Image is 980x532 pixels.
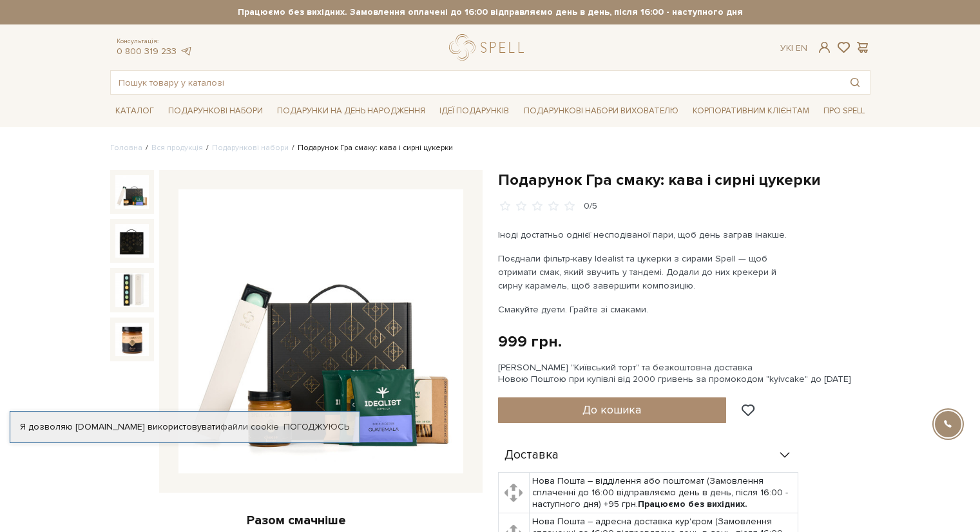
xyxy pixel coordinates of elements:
[504,450,559,461] span: Доставка
[163,101,268,121] a: Подарункові набори
[498,397,727,423] button: До кошика
[498,303,800,316] p: Смакуйте дуети. Грайте зі смаками.
[115,273,149,307] img: Подарунок Гра смаку: кава і сирні цукерки
[272,101,430,121] a: Подарунки на День народження
[780,43,807,54] div: Ук
[519,100,684,122] a: Подарункові набори вихователю
[110,101,159,121] a: Каталог
[449,34,530,61] a: logo
[498,332,562,352] div: 999 грн.
[110,6,870,18] strong: Працюємо без вихідних. Замовлення оплачені до 16:00 відправляємо день в день, після 16:00 - насту...
[220,421,279,432] a: файли cookie
[117,46,177,57] a: 0 800 319 233
[10,421,360,433] div: Я дозволяю [DOMAIN_NAME] використовувати
[434,101,514,121] a: Ідеї подарунків
[117,37,193,46] span: Консультація:
[687,100,814,122] a: Корпоративним клієнтам
[110,512,483,529] div: Разом смачніше
[289,142,453,154] li: Подарунок Гра смаку: кава і сирні цукерки
[180,46,193,57] a: telegram
[529,472,798,513] td: Нова Пошта – відділення або поштомат (Замовлення сплаченні до 16:00 відправляємо день в день, піс...
[212,143,289,153] a: Подарункові набори
[115,323,149,356] img: Подарунок Гра смаку: кава і сирні цукерки
[115,175,149,209] img: Подарунок Гра смаку: кава і сирні цукерки
[178,189,463,474] img: Подарунок Гра смаку: кава і сирні цукерки
[111,71,840,94] input: Пошук товару у каталозі
[791,43,793,53] span: |
[584,200,597,213] div: 0/5
[582,403,641,417] span: До кошика
[638,499,747,509] b: Працюємо без вихідних.
[498,228,800,242] p: Іноді достатньо однієї несподіваної пари, щоб день заграв інакше.
[110,143,142,153] a: Головна
[151,143,203,153] a: Вся продукція
[840,71,870,94] button: Пошук товару у каталозі
[498,362,870,385] div: [PERSON_NAME] "Київський торт" та безкоштовна доставка Новою Поштою при купівлі від 2000 гривень ...
[796,43,807,53] a: En
[498,252,800,292] p: Поєднали фільтр-каву Idealist та цукерки з сирами Spell — щоб отримати смак, який звучить у танде...
[818,101,870,121] a: Про Spell
[283,421,349,433] a: Погоджуюсь
[498,170,870,190] h1: Подарунок Гра смаку: кава і сирні цукерки
[115,224,149,258] img: Подарунок Гра смаку: кава і сирні цукерки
